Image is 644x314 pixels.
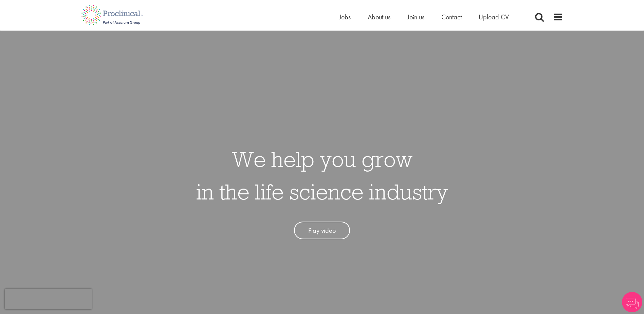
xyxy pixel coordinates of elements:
h1: We help you grow in the life science industry [196,143,448,208]
a: Play video [294,222,350,240]
a: Contact [441,13,462,21]
a: Upload CV [479,13,509,21]
a: About us [368,13,390,21]
a: Jobs [339,13,351,21]
img: Chatbot [622,292,642,312]
a: Join us [407,13,424,21]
